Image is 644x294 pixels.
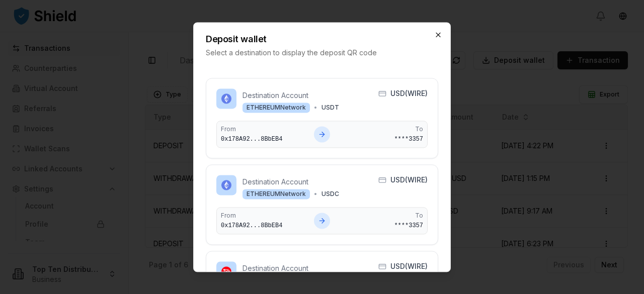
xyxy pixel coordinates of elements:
[321,104,339,112] span: USDT
[221,135,306,143] span: 0x178A92...8BbEB4
[321,190,339,198] span: USDC
[415,125,423,133] span: To
[221,180,231,190] img: ethereum
[206,35,418,44] h2: Deposit wallet
[247,190,306,198] span: ETHEREUM Network
[390,261,428,271] span: USD ( WIRE )
[243,177,339,187] p: Destination Account
[243,90,339,101] p: Destination Account
[243,263,324,273] p: Destination Account
[415,212,423,220] span: To
[221,125,306,133] span: From
[314,104,317,112] span: •
[206,48,418,58] p: Select a destination to display the deposit QR code
[221,212,306,220] span: From
[247,104,306,112] span: ETHEREUM Network
[390,175,428,185] span: USD ( WIRE )
[221,266,231,276] img: tron
[314,190,317,198] span: •
[221,222,306,230] span: 0x178A92...8BbEB4
[390,88,428,99] span: USD ( WIRE )
[221,93,231,104] img: ethereum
